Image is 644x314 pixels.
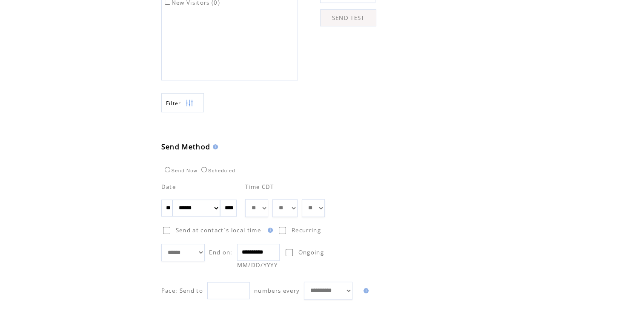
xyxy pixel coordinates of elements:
[210,144,218,149] img: help.gif
[361,288,369,293] img: help.gif
[165,167,170,172] input: Send Now
[320,9,376,26] a: SEND TEST
[161,183,176,191] span: Date
[245,183,274,191] span: Time CDT
[186,94,193,113] img: filters.png
[176,226,261,234] span: Send at contact`s local time
[163,168,197,173] label: Send Now
[209,248,232,256] span: End on:
[298,248,324,256] span: Ongoing
[161,142,211,151] span: Send Method
[166,100,181,107] span: Show filters
[292,226,321,234] span: Recurring
[161,93,204,112] a: Filter
[201,167,207,172] input: Scheduled
[199,168,235,173] label: Scheduled
[254,287,300,294] span: numbers every
[265,228,273,233] img: help.gif
[237,261,278,269] span: MM/DD/YYYY
[161,287,203,294] span: Pace: Send to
